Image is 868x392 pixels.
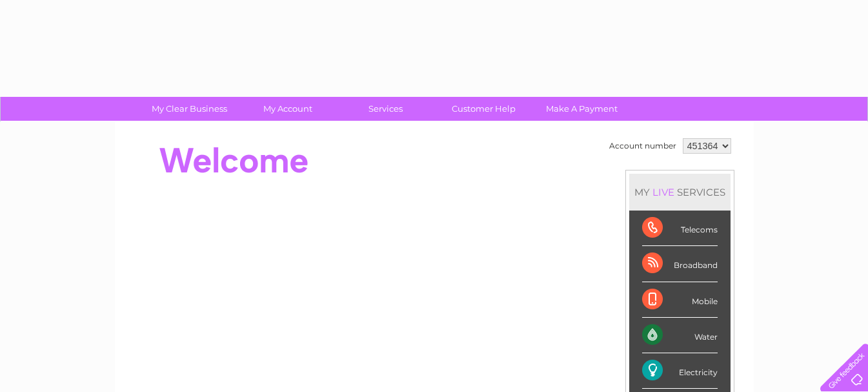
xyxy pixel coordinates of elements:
a: My Account [234,97,341,121]
a: Customer Help [430,97,537,121]
a: Make A Payment [529,97,635,121]
div: Telecoms [642,211,718,246]
td: Account number [606,135,680,157]
div: MY SERVICES [629,174,731,211]
a: My Clear Business [136,97,243,121]
div: Electricity [642,353,718,389]
div: LIVE [650,186,677,198]
div: Mobile [642,282,718,318]
a: Services [332,97,439,121]
div: Broadband [642,246,718,282]
div: Water [642,318,718,353]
